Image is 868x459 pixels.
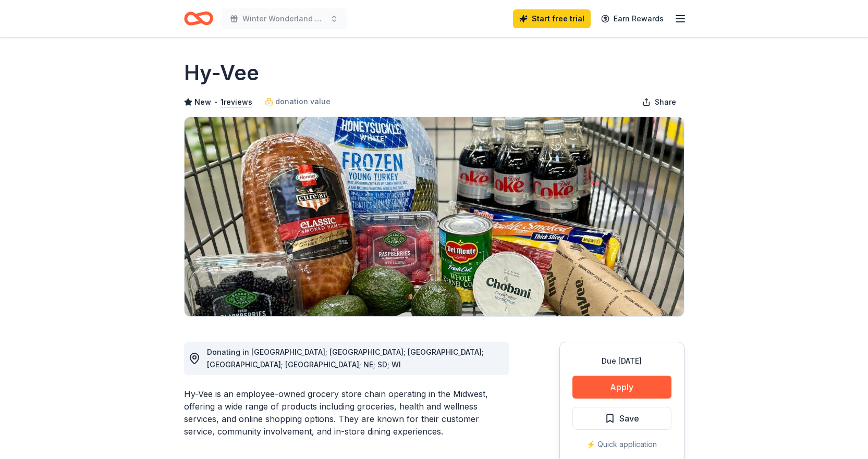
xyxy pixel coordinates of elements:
[572,407,671,430] button: Save
[185,117,684,316] img: Image for Hy-Vee
[513,9,591,28] a: Start free trial
[184,388,509,438] div: Hy-Vee is an employee-owned grocery store chain operating in the Midwest, offering a wide range o...
[619,412,639,425] span: Save
[222,8,347,29] button: Winter Wonderland 2025
[655,96,676,108] span: Share
[572,376,671,399] button: Apply
[194,96,211,108] span: New
[184,58,259,88] h1: Hy-Vee
[184,6,213,31] a: Home
[221,96,252,108] button: 1reviews
[214,98,217,106] span: •
[265,95,331,108] a: donation value
[207,348,484,369] span: Donating in [GEOGRAPHIC_DATA]; [GEOGRAPHIC_DATA]; [GEOGRAPHIC_DATA]; [GEOGRAPHIC_DATA]; [GEOGRAPH...
[572,438,671,451] div: ⚡️ Quick application
[595,9,670,28] a: Earn Rewards
[242,13,326,25] span: Winter Wonderland 2025
[634,92,684,113] button: Share
[572,355,671,367] div: Due [DATE]
[275,95,331,108] span: donation value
